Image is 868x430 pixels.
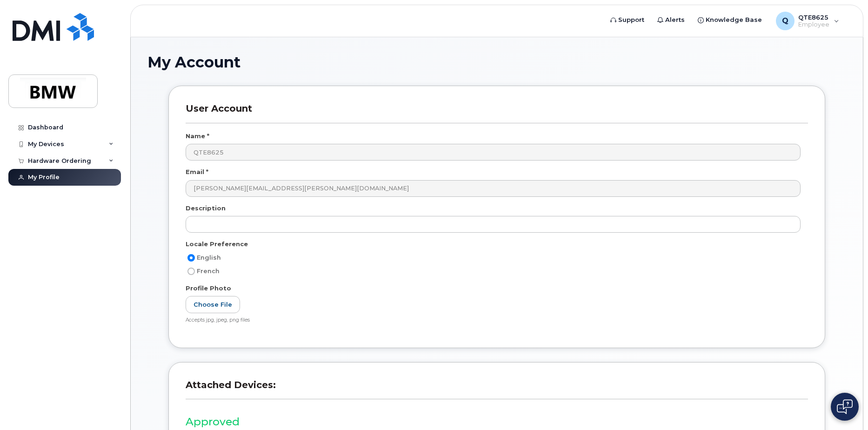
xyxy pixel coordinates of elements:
[186,416,808,428] h3: Approved
[186,284,231,293] label: Profile Photo
[197,254,221,261] span: English
[186,379,808,399] h3: Attached Devices:
[197,268,220,275] span: French
[186,240,248,249] label: Locale Preference
[186,132,209,141] label: Name *
[186,317,801,324] div: Accepts jpg, jpeg, png files
[837,399,853,414] img: Open chat
[186,296,240,313] label: Choose File
[147,54,846,70] h1: My Account
[187,268,195,275] input: French
[187,254,195,262] input: English
[186,103,808,123] h3: User Account
[186,168,208,176] label: Email *
[186,204,226,213] label: Description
